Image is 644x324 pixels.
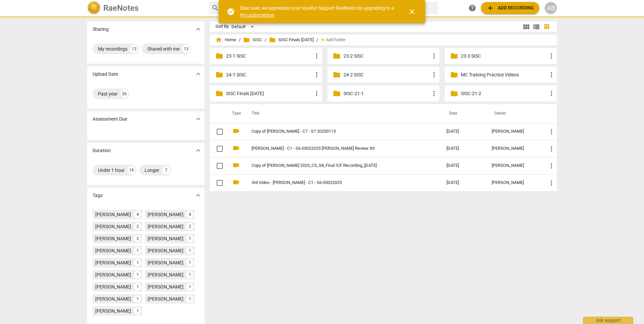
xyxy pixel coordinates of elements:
[243,37,250,43] span: folder
[148,271,183,278] div: [PERSON_NAME]
[95,271,131,278] div: [PERSON_NAME]
[461,71,547,78] p: MC Training Practice Videos
[545,2,557,14] button: AB
[148,283,183,290] div: [PERSON_NAME]
[134,307,141,315] div: 1
[148,259,183,266] div: [PERSON_NAME]
[194,25,202,33] span: expand_more
[333,89,341,98] span: folder
[134,283,141,290] div: 1
[186,283,194,290] div: 1
[215,37,236,43] span: Home
[186,295,194,303] div: 1
[194,115,202,123] span: expand_more
[193,190,203,200] button: Show more
[95,283,131,290] div: [PERSON_NAME]
[461,90,547,97] p: SISC-21-2
[531,22,541,32] button: List view
[186,223,194,230] div: 2
[313,89,321,98] span: more_vert
[492,180,537,185] div: [PERSON_NAME]
[541,22,551,32] button: Table view
[441,140,486,157] td: [DATE]
[232,127,240,135] span: videocam
[583,317,633,324] div: Ask support
[239,38,240,43] span: /
[215,24,229,29] div: Sort By
[231,21,256,32] div: Default
[232,161,240,169] span: videocam
[466,2,478,14] a: Help
[408,8,416,16] span: close
[95,247,131,254] div: [PERSON_NAME]
[547,179,555,187] span: more_vert
[148,223,183,230] div: [PERSON_NAME]
[148,211,183,218] div: [PERSON_NAME]
[547,145,555,153] span: more_vert
[441,104,486,123] th: Date
[333,71,341,79] span: folder
[486,4,534,12] span: Add recording
[134,259,141,266] div: 1
[343,90,430,97] p: SISC-21-1
[547,71,555,79] span: more_vert
[215,71,223,79] span: folder
[547,162,555,170] span: more_vert
[186,247,194,254] div: 1
[450,52,458,60] span: folder
[215,89,223,98] span: folder
[313,71,321,79] span: more_vert
[120,90,128,98] div: 26
[147,46,179,52] div: Shared with me
[93,147,111,154] p: Duration
[232,144,240,152] span: videocam
[244,104,441,123] th: Title
[252,180,422,185] a: 3rd Video - [PERSON_NAME] - C1 - S6-03022025
[226,53,313,60] p: 23-1 SISC
[95,223,131,230] div: [PERSON_NAME]
[87,1,101,15] img: Logo
[134,235,141,242] div: 2
[486,4,494,12] span: add
[186,259,194,266] div: 1
[186,271,194,278] div: 1
[93,71,118,78] p: Upload Date
[134,271,141,278] div: 1
[93,26,109,33] p: Sharing
[468,4,476,12] span: help
[182,45,190,53] div: 13
[134,295,141,303] div: 1
[226,90,313,97] p: SISC Finals May 2025
[215,37,222,43] span: home
[227,104,244,123] th: Type
[95,308,131,314] div: [PERSON_NAME]
[441,174,486,191] td: [DATE]
[186,235,194,242] div: 1
[522,23,530,31] span: view_module
[543,23,550,30] span: table_chart
[319,37,326,43] span: add
[316,38,318,43] span: /
[194,146,202,154] span: expand_more
[162,166,170,174] div: 7
[194,191,202,199] span: expand_more
[211,4,219,12] span: search
[492,163,537,168] div: [PERSON_NAME]
[343,53,430,60] p: 23-2 SISC
[547,128,555,136] span: more_vert
[481,2,539,14] button: Upload
[521,22,531,32] button: Tile view
[430,71,438,79] span: more_vert
[265,38,266,43] span: /
[547,52,555,60] span: more_vert
[430,89,438,98] span: more_vert
[252,163,422,168] a: Copy of [PERSON_NAME] 2023_C5_S8_Final ICF Recording_[DATE]
[441,123,486,140] td: [DATE]
[240,12,274,18] a: Pro subscription
[193,69,203,79] button: Show more
[486,104,542,123] th: Owner
[492,146,537,151] div: [PERSON_NAME]
[313,52,321,60] span: more_vert
[252,129,422,134] a: Copy of [PERSON_NAME] - C7 - S7 20250113
[532,23,540,31] span: view_list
